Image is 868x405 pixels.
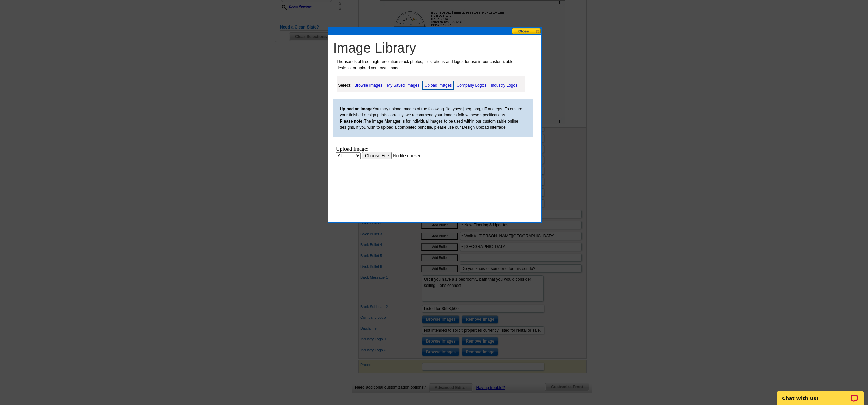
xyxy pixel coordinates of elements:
[353,81,384,89] a: Browse Images
[3,3,126,9] div: Upload Image:
[489,81,519,89] a: Industry Logos
[333,99,533,137] div: You may upload images of the following file types: jpeg, png, tiff and eps. To ensure your finish...
[773,384,868,405] iframe: LiveChat chat widget
[340,107,373,111] b: Upload an Image
[340,119,364,124] b: Please note:
[338,83,352,88] strong: Select:
[385,81,421,89] a: My Saved Images
[455,81,488,89] a: Company Logos
[333,40,540,56] h1: Image Library
[422,81,454,90] a: Upload Images
[333,59,527,71] p: Thousands of free, high-resolution stock photos, illustrations and logos for use in our customiza...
